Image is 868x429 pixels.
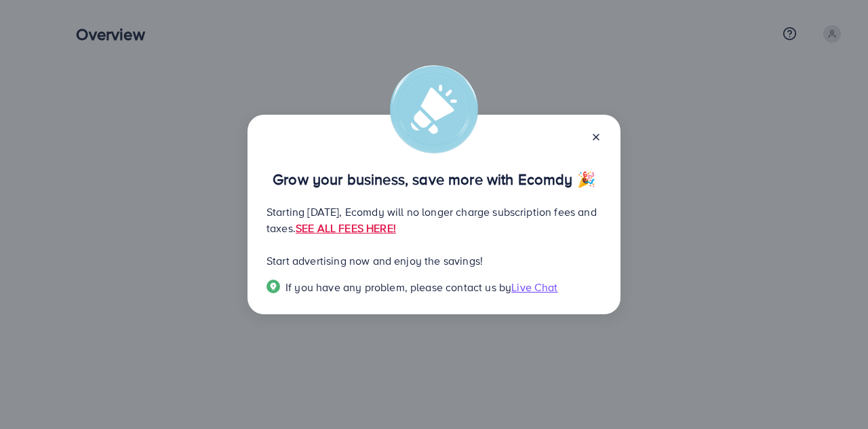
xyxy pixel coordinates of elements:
[267,204,601,236] p: Starting [DATE], Ecomdy will no longer charge subscription fees and taxes.
[285,280,511,295] span: If you have any problem, please contact us by
[390,65,478,153] img: alert
[267,171,601,187] p: Grow your business, save more with Ecomdy 🎉
[267,253,601,269] p: Start advertising now and enjoy the savings!
[296,221,396,236] a: SEE ALL FEES HERE!
[511,280,557,295] span: Live Chat
[267,280,280,293] img: Popup guide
